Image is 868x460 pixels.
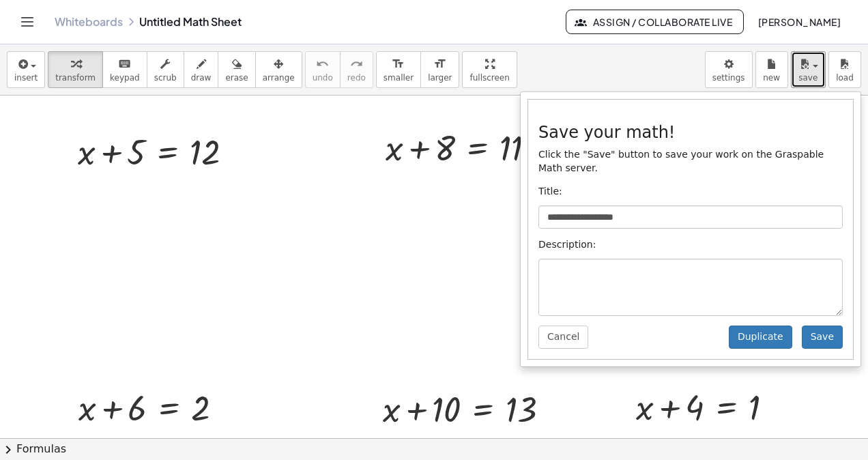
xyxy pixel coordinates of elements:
[798,73,818,83] span: save
[420,51,459,88] button: format_sizelarger
[184,51,219,88] button: draw
[191,73,212,83] span: draw
[118,56,131,72] i: keyboard
[225,73,248,83] span: erase
[462,51,517,88] button: fullscreen
[347,73,366,83] span: redo
[577,16,732,28] span: Assign / Collaborate Live
[538,326,588,349] button: Cancel
[218,51,255,88] button: erase
[428,73,452,83] span: larger
[14,73,38,83] span: insert
[538,185,843,199] p: Title:
[255,51,302,88] button: arrange
[747,10,852,34] button: [PERSON_NAME]
[763,73,780,83] span: new
[729,326,792,349] button: Duplicate
[712,73,745,83] span: settings
[313,73,333,83] span: undo
[340,51,373,88] button: redoredo
[828,51,861,88] button: load
[55,73,96,83] span: transform
[755,51,788,88] button: new
[705,51,753,88] button: settings
[384,73,414,83] span: smaller
[110,73,140,83] span: keypad
[305,51,341,88] button: undoundo
[376,51,421,88] button: format_sizesmaller
[7,51,45,88] button: insert
[433,56,446,72] i: format_size
[802,326,843,349] button: Save
[350,56,363,72] i: redo
[836,73,854,83] span: load
[538,148,843,175] p: Click the "Save" button to save your work on the Graspable Math server.
[392,56,405,72] i: format_size
[154,73,177,83] span: scrub
[16,11,38,33] button: Toggle navigation
[757,16,841,28] span: [PERSON_NAME]
[469,73,509,83] span: fullscreen
[102,51,147,88] button: keyboardkeypad
[147,51,184,88] button: scrub
[791,51,826,88] button: save
[55,15,123,29] a: Whiteboards
[48,51,103,88] button: transform
[566,10,744,34] button: Assign / Collaborate Live
[263,73,295,83] span: arrange
[538,124,843,141] h3: Save your math!
[538,238,843,252] p: Description:
[316,56,329,72] i: undo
